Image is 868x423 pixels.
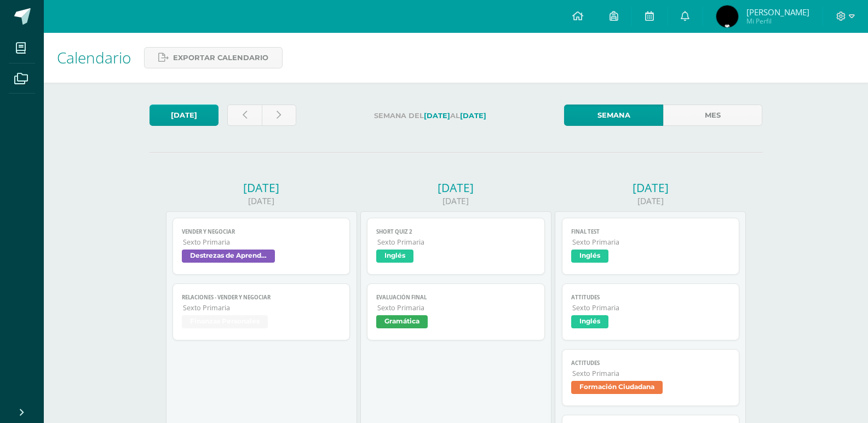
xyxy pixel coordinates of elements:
[571,228,731,235] span: Final Test
[376,315,428,328] span: Gramática
[173,283,350,340] a: Relaciones - Vender y NegociarSexto PrimariaFinanzas Personales
[166,195,357,207] div: [DATE]
[182,228,341,235] span: Vender y negociar
[746,7,809,18] span: [PERSON_NAME]
[173,48,268,68] span: Exportar calendario
[377,237,536,247] span: Sexto Primaria
[716,5,738,27] img: 3b5d3dbc273b296c7711c4ad59741bbc.png
[367,218,545,275] a: Short Quiz 2Sexto PrimariaInglés
[572,303,731,312] span: Sexto Primaria
[562,218,740,275] a: Final TestSexto PrimariaInglés
[305,105,555,127] label: Semana del al
[562,349,740,406] a: ActitudesSexto PrimariaFormación Ciudadana
[144,47,283,68] a: Exportar calendario
[376,228,536,235] span: Short Quiz 2
[182,294,341,301] span: Relaciones - Vender y Negociar
[572,237,731,247] span: Sexto Primaria
[571,250,608,263] span: Inglés
[663,105,762,126] a: Mes
[182,315,268,328] span: Finanzas Personales
[360,195,551,207] div: [DATE]
[376,294,536,301] span: Evaluación final
[183,303,341,312] span: Sexto Primaria
[571,315,608,328] span: Inglés
[555,180,746,195] div: [DATE]
[424,112,450,120] strong: [DATE]
[460,112,486,120] strong: [DATE]
[367,283,545,340] a: Evaluación finalSexto PrimariaGramática
[571,381,663,394] span: Formación Ciudadana
[377,303,536,312] span: Sexto Primaria
[572,369,731,378] span: Sexto Primaria
[564,105,663,126] a: Semana
[555,195,746,207] div: [DATE]
[57,47,131,68] span: Calendario
[571,360,731,367] span: Actitudes
[746,16,809,26] span: Mi Perfil
[183,237,341,247] span: Sexto Primaria
[571,294,731,301] span: Attitudes
[360,180,551,195] div: [DATE]
[562,283,740,340] a: AttitudesSexto PrimariaInglés
[376,250,413,263] span: Inglés
[150,105,219,126] a: [DATE]
[182,250,275,263] span: Destrezas de Aprendizaje
[166,180,357,195] div: [DATE]
[173,218,350,275] a: Vender y negociarSexto PrimariaDestrezas de Aprendizaje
